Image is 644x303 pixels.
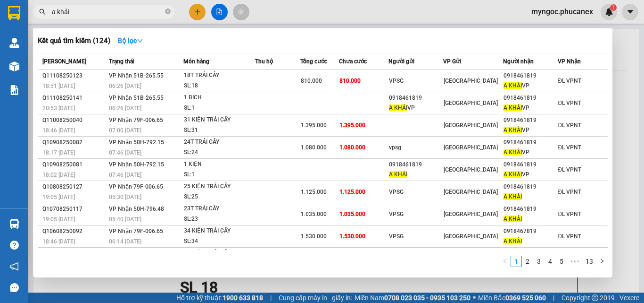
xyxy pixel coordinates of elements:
[504,125,557,135] div: VP
[42,138,106,147] div: Q10908250082
[109,139,164,146] span: VP Nhận 50H-792.15
[558,144,582,151] span: ĐL VPNT
[558,58,581,65] span: VP Nhận
[522,256,533,267] li: 2
[545,256,555,267] a: 4
[184,115,255,125] div: 31 KIỆN TRÁI CÂY
[301,189,327,195] span: 1.125.000
[558,100,582,106] span: ĐL VPNT
[184,103,255,113] div: SL: 1
[558,211,582,217] span: ĐL VPNT
[42,71,106,81] div: Q11108250123
[444,78,498,84] span: [GEOGRAPHIC_DATA]
[184,214,255,225] div: SL: 23
[504,104,522,111] span: A KHẢI
[582,256,596,267] li: 13
[339,58,367,65] span: Chưa cước
[109,183,163,190] span: VP Nhận 79F-006.65
[389,160,443,170] div: 0918461819
[444,233,498,240] span: [GEOGRAPHIC_DATA]
[300,58,327,65] span: Tổng cước
[567,256,582,267] span: •••
[339,211,365,217] span: 1.035.000
[38,36,110,46] h3: Kết quả tìm kiếm ( 124 )
[42,93,106,103] div: Q11108250141
[567,256,582,267] li: Next 5 Pages
[504,138,557,147] div: 0918461819
[389,104,407,111] span: A KHẢI
[504,93,557,103] div: 0918461819
[42,105,75,112] span: 20:53 [DATE]
[558,78,582,84] span: ĐL VPNT
[184,93,255,103] div: 1 BỊCH
[42,172,75,178] span: 18:02 [DATE]
[389,103,443,113] div: VP
[184,192,255,202] div: SL: 25
[184,182,255,192] div: 25 KIỆN TRÁI CÂY
[388,58,414,65] span: Người gửi
[444,189,498,195] span: [GEOGRAPHIC_DATA]
[558,122,582,129] span: ĐL VPNT
[558,189,582,195] span: ĐL VPNT
[556,256,567,267] a: 5
[184,159,255,170] div: 1 KIỆN
[499,256,511,267] button: left
[184,81,255,91] div: SL: 18
[556,256,567,267] li: 5
[389,232,443,242] div: VPSG
[596,256,608,267] button: right
[42,127,75,134] span: 18:46 [DATE]
[339,233,365,240] span: 1.530.000
[109,58,134,65] span: Trạng thái
[42,115,106,125] div: Q11008250040
[583,256,596,267] a: 13
[444,100,498,106] span: [GEOGRAPHIC_DATA]
[109,72,164,79] span: VP Nhận 51B-265.55
[39,9,46,15] span: search
[301,78,322,84] span: 810.000
[118,37,143,44] strong: Bộ lọc
[109,117,163,123] span: VP Nhận 79F-006.65
[184,125,255,136] div: SL: 31
[184,70,255,81] div: 18T TRÁI CÂY
[42,226,106,236] div: Q10608250092
[504,127,522,133] span: A KHẢI
[109,238,141,245] span: 06:14 [DATE]
[599,258,605,264] span: right
[504,81,557,91] div: VP
[109,83,141,89] span: 06:26 [DATE]
[184,147,255,158] div: SL: 24
[389,171,407,178] span: A KHẢI
[184,236,255,247] div: SL: 34
[504,71,557,81] div: 0918461819
[504,103,557,113] div: VP
[511,256,521,267] a: 1
[8,6,20,20] img: logo-vxr
[165,8,171,17] span: close-circle
[558,166,582,173] span: ĐL VPNT
[504,238,522,244] span: A KHẢI
[109,228,163,234] span: VP Nhận 79F-006.65
[504,160,557,170] div: 0918461819
[444,166,498,173] span: [GEOGRAPHIC_DATA]
[137,37,143,44] span: down
[184,248,255,259] div: 38 KIỆN TRÁI CÂY
[504,149,522,156] span: A KHẢI
[389,76,443,86] div: VPSG
[504,193,522,200] span: A KHẢI
[339,122,365,129] span: 1.395.000
[301,233,327,240] span: 1.530.000
[109,161,164,168] span: VP Nhận 50H-792.15
[184,204,255,214] div: 23T TRÁI CÂY
[504,226,557,236] div: 0918467819
[183,58,209,65] span: Món hàng
[42,238,75,245] span: 18:46 [DATE]
[502,258,508,264] span: left
[504,147,557,157] div: VP
[389,143,443,153] div: vpsg
[504,182,557,192] div: 0918461819
[503,58,534,65] span: Người nhận
[110,33,151,48] button: Bộ lọcdown
[504,82,522,89] span: A KHẢI
[389,187,443,197] div: VPSG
